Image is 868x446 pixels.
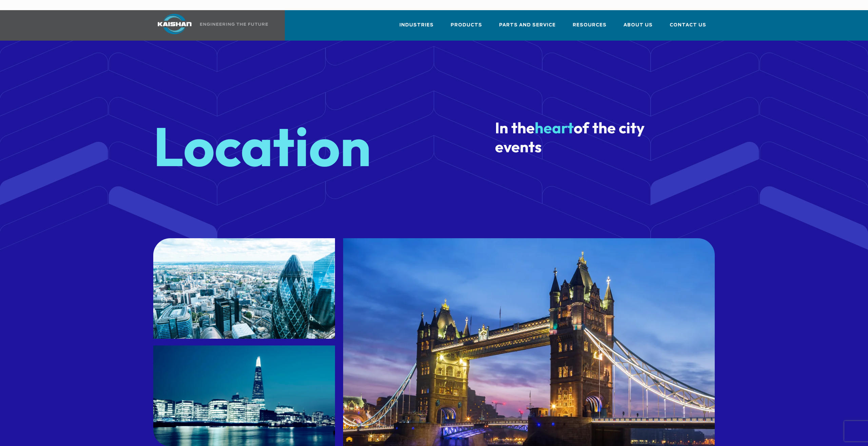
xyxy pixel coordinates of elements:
h2: In the of the city events [495,118,692,156]
span: About Us [624,21,653,29]
span: Parts and Service [499,21,556,29]
a: Products [451,16,482,39]
h1: Location [153,118,487,174]
span: Industries [399,21,434,29]
a: Parts and Service [499,16,556,39]
a: Industries [399,16,434,39]
a: Resources [573,16,607,39]
span: Resources [573,21,607,29]
span: heart [535,118,574,137]
img: skyline [153,345,335,446]
img: kaishan logo [149,14,200,34]
img: skyline [153,238,335,339]
a: Kaishan USA [149,10,269,41]
a: Contact Us [670,16,706,39]
span: Contact Us [670,21,706,29]
img: Engineering the future [200,23,268,26]
a: About Us [624,16,653,39]
span: Products [451,21,482,29]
